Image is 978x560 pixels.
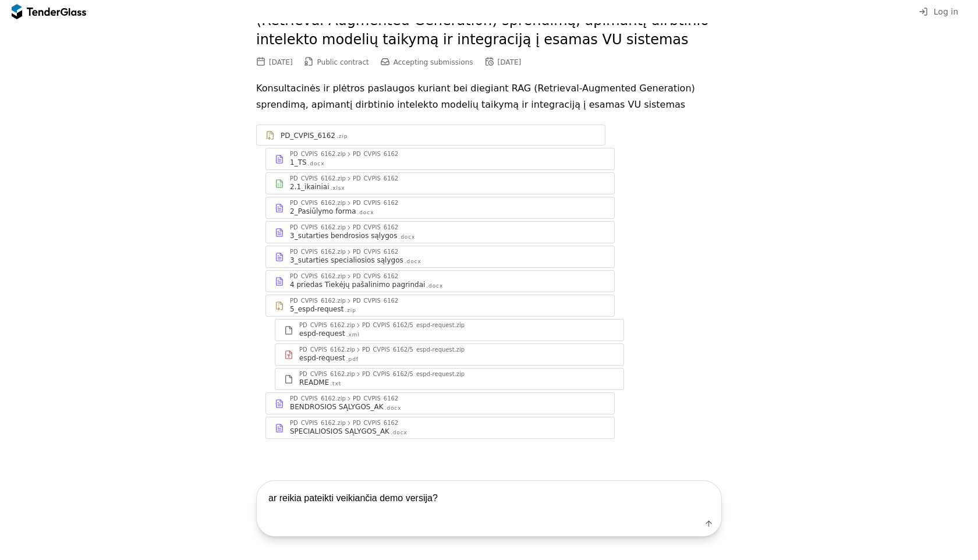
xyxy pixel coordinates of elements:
div: 5_espd-request [290,304,343,314]
div: .pdf [346,356,359,363]
div: PD_CVPIS_6162 [353,151,398,157]
a: PD_CVPIS_6162.zipPD_CVPIS_61622_Pasiūlymo forma.docx [265,197,615,219]
a: PD_CVPIS_6162.zipPD_CVPIS_61624 priedas Tiekėjų pašalinimo pagrindai.docx [265,270,615,292]
div: PD_CVPIS_6162 [281,131,335,140]
div: .xml [346,331,360,339]
div: .txt [330,380,341,388]
div: BENDROSIOS SĄLYGOS_AK [290,402,384,412]
a: PD_CVPIS_6162.zipPD_CVPIS_61623_sutarties specialiosios sąlygos.docx [265,246,615,268]
div: .zip [345,307,356,314]
textarea: ar reikia pateikti veikiančia demo versija? [257,481,721,515]
a: PD_CVPIS_6162.zipPD_CVPIS_61621_TS.docx [265,148,615,170]
div: [DATE] [498,58,522,66]
div: .docx [357,209,374,217]
a: PD_CVPIS_6162.zipPD_CVPIS_6162BENDROSIOS SĄLYGOS_AK.docx [265,392,615,414]
div: PD_CVPIS_6162.zip [290,176,346,182]
a: PD_CVPIS_6162.zipPD_CVPIS_61622.1_ikainiai.xlsx [265,172,615,194]
a: PD_CVPIS_6162.zipPD_CVPIS_61625_espd-request.zip [265,295,615,317]
div: PD_CVPIS_6162.zip [290,274,346,279]
span: Log in [934,7,958,16]
div: 3_sutarties bendrosios sąlygos [290,231,397,240]
div: PD_CVPIS_6162.zip [299,347,355,353]
div: PD_CVPIS_6162.zip [290,396,346,402]
div: PD_CVPIS_6162/5_espd-request.zip [362,347,465,353]
div: PD_CVPIS_6162.zip [290,298,346,304]
div: PD_CVPIS_6162/5_espd-request.zip [362,371,465,377]
a: PD_CVPIS_6162.zipPD_CVPIS_6162/5_espd-request.zipespd-request.pdf [275,343,624,366]
div: PD_CVPIS_6162 [353,200,398,206]
div: 3_sutarties specialiosios sąlygos [290,256,403,265]
div: PD_CVPIS_6162 [353,176,398,182]
div: espd-request [299,353,345,363]
span: Accepting submissions [394,58,473,66]
div: .docx [308,160,325,168]
div: PD_CVPIS_6162 [353,298,398,304]
div: 2_Pasiūlymo forma [290,207,356,216]
div: PD_CVPIS_6162/5_espd-request.zip [362,322,465,328]
div: 2.1_ikainiai [290,182,329,192]
div: PD_CVPIS_6162.zip [290,225,346,231]
a: PD_CVPIS_6162.zipPD_CVPIS_6162/5_espd-request.zipespd-request.xml [275,319,624,341]
div: .docx [405,258,421,265]
div: PD_CVPIS_6162 [353,274,398,279]
div: PD_CVPIS_6162 [353,420,398,426]
div: .docx [391,429,408,437]
a: PD_CVPIS_6162.zipPD_CVPIS_6162SPECIALIOSIOS SĄLYGOS_AK.docx [265,417,615,439]
div: .docx [426,282,443,290]
a: PD_CVPIS_6162.zip [256,125,605,146]
div: PD_CVPIS_6162.zip [290,151,346,157]
button: Log in [915,5,962,19]
div: [DATE] [269,58,293,66]
div: PD_CVPIS_6162.zip [290,200,346,206]
p: Konsultacinės ir plėtros paslaugos kuriant bei diegiant RAG (Retrieval-Augmented Generation) spre... [256,80,722,113]
div: PD_CVPIS_6162.zip [299,371,355,377]
div: PD_CVPIS_6162 [353,225,398,231]
div: PD_CVPIS_6162.zip [299,322,355,328]
div: espd-request [299,329,345,338]
div: PD_CVPIS_6162.zip [290,420,346,426]
div: README [299,378,329,387]
div: .docx [385,405,402,412]
div: PD_CVPIS_6162.zip [290,249,346,255]
a: PD_CVPIS_6162.zipPD_CVPIS_6162/5_espd-request.zipREADME.txt [275,368,624,390]
div: .xlsx [330,185,345,192]
div: .zip [336,133,348,140]
div: PD_CVPIS_6162 [353,249,398,255]
div: SPECIALIOSIOS SĄLYGOS_AK [290,427,389,436]
div: PD_CVPIS_6162 [353,396,398,402]
a: PD_CVPIS_6162.zipPD_CVPIS_61623_sutarties bendrosios sąlygos.docx [265,221,615,243]
div: .docx [398,233,415,241]
div: 4 priedas Tiekėjų pašalinimo pagrindai [290,280,425,289]
span: Public contract [317,58,369,66]
div: 1_TS [290,158,307,167]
